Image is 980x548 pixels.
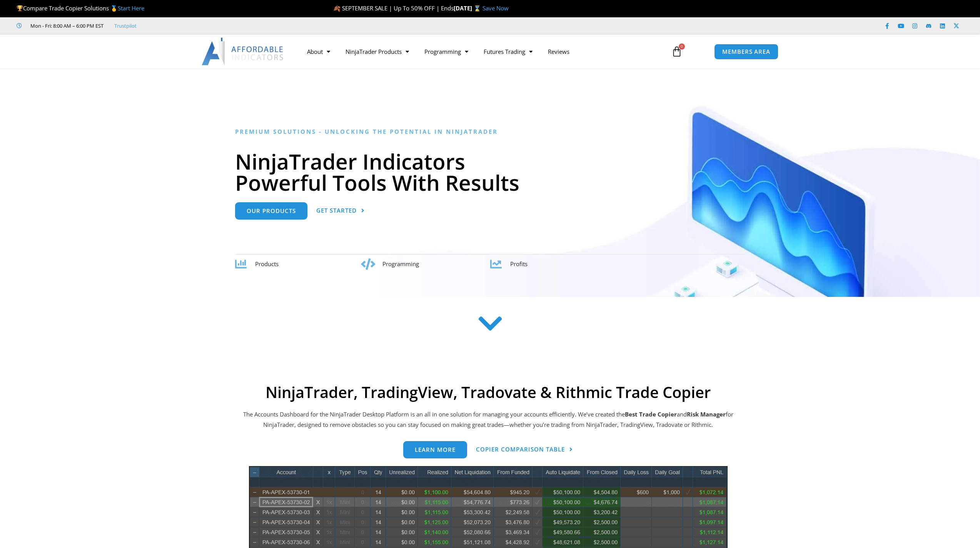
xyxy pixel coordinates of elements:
span: Programming [382,260,419,268]
b: Best Trade Copier [625,410,677,418]
strong: Risk Manager [687,410,726,418]
a: Learn more [403,441,467,458]
span: Copier Comparison Table [476,446,565,452]
a: Get Started [316,202,365,220]
span: Mon - Fri: 8:00 AM – 6:00 PM EST [28,21,104,30]
span: Products [255,260,279,268]
img: 🏆 [17,5,23,11]
a: MEMBERS AREA [714,44,778,60]
h6: Premium Solutions - Unlocking the Potential in NinjaTrader [235,128,745,135]
a: Reviews [540,43,577,60]
nav: Menu [299,43,663,60]
span: 🍂 SEPTEMBER SALE | Up To 50% OFF | Ends [333,4,454,12]
a: Trustpilot [114,21,137,30]
a: Copier Comparison Table [476,441,573,458]
span: Compare Trade Copier Solutions 🥇 [17,4,144,12]
a: Start Here [118,4,144,12]
span: 0 [679,43,685,50]
a: About [299,43,338,60]
span: MEMBERS AREA [722,49,770,55]
span: Get Started [316,208,357,213]
a: Our Products [235,202,307,220]
a: Save Now [482,4,509,12]
span: Learn more [415,447,456,453]
h2: NinjaTrader, TradingView, Tradovate & Rithmic Trade Copier [242,383,735,401]
span: Profits [510,260,528,268]
span: Our Products [247,208,296,214]
a: Programming [417,43,476,60]
a: NinjaTrader Products [338,43,417,60]
a: Futures Trading [476,43,540,60]
a: 0 [660,40,694,63]
img: LogoAI | Affordable Indicators – NinjaTrader [202,38,284,65]
p: The Accounts Dashboard for the NinjaTrader Desktop Platform is an all in one solution for managin... [242,409,735,431]
h1: NinjaTrader Indicators Powerful Tools With Results [235,151,745,193]
strong: [DATE] ⌛ [454,4,482,12]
